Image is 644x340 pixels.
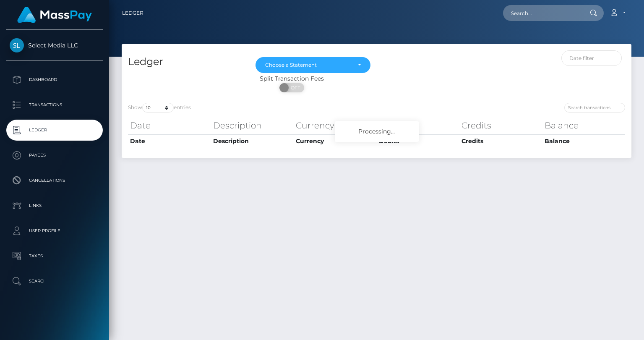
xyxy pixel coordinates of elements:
[10,199,99,212] p: Links
[10,38,24,52] img: Select Media LLC
[122,74,461,83] div: Split Transaction Fees
[377,117,460,134] th: Debits
[6,94,103,115] a: Transactions
[542,134,626,148] th: Balance
[17,7,92,23] img: MassPay Logo
[564,103,625,112] input: Search transactions
[6,69,103,90] a: Dashboard
[294,134,377,148] th: Currency
[122,4,143,22] a: Ledger
[6,195,103,216] a: Links
[10,250,99,262] p: Taxes
[10,99,99,111] p: Transactions
[6,271,103,292] a: Search
[6,145,103,166] a: Payees
[335,121,419,142] div: Processing...
[10,275,99,288] p: Search
[459,134,542,148] th: Credits
[6,170,103,191] a: Cancellations
[142,103,174,112] select: Showentries
[10,124,99,136] p: Ledger
[10,174,99,187] p: Cancellations
[211,134,294,148] th: Description
[10,225,99,237] p: User Profile
[128,117,211,134] th: Date
[284,83,305,92] span: OFF
[6,220,103,241] a: User Profile
[10,149,99,162] p: Payees
[542,117,626,134] th: Balance
[256,57,370,73] button: Choose a Statement
[6,246,103,267] a: Taxes
[128,103,191,112] label: Show entries
[265,62,351,68] div: Choose a Statement
[503,5,582,21] input: Search...
[6,120,103,141] a: Ledger
[10,73,99,86] p: Dashboard
[561,50,622,66] input: Date filter
[211,117,294,134] th: Description
[128,134,211,148] th: Date
[294,117,377,134] th: Currency
[128,55,243,69] h4: Ledger
[6,42,103,49] span: Select Media LLC
[459,117,542,134] th: Credits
